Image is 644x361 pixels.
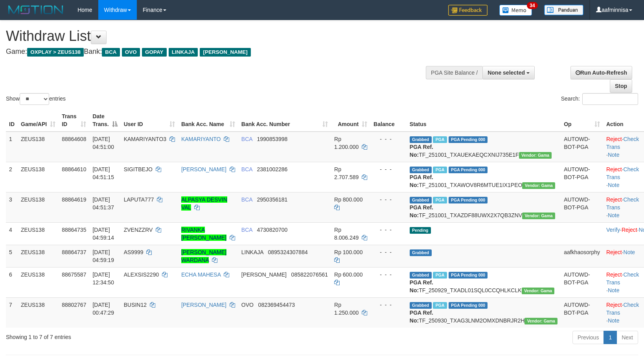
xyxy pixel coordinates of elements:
span: 88864735 [62,227,86,233]
span: [DATE] 12:34:50 [92,271,114,286]
span: Copy 085822076561 to clipboard [291,271,328,278]
span: [DATE] 04:51:00 [92,136,114,150]
td: aafkhaosorphy [561,245,603,267]
span: LINKAJA [241,249,263,255]
div: - - - [374,135,403,143]
span: Vendor URL: https://trx31.1velocity.biz [522,213,555,219]
span: Grabbed [410,167,432,173]
span: PGA Pending [449,136,488,143]
div: - - - [374,248,403,256]
span: BUSIN12 [124,302,147,308]
b: PGA Ref. No: [410,310,433,324]
span: LAPUTA777 [124,196,154,203]
span: Vendor URL: https://trx31.1velocity.biz [519,152,552,159]
span: Marked by aafsreyleap [433,302,447,309]
a: Note [608,317,620,324]
span: BCA [241,227,252,233]
a: [PERSON_NAME] [181,166,226,172]
a: RIVANKA [PERSON_NAME] [181,227,226,241]
b: PGA Ref. No: [410,174,433,188]
span: [DATE] 04:59:14 [92,227,114,241]
span: 88864737 [62,249,86,255]
span: SIGITBEJO [124,166,153,172]
span: BCA [241,136,252,142]
span: BCA [241,196,252,203]
span: Rp 1.250.000 [334,302,359,316]
th: Amount: activate to sort column ascending [331,109,370,132]
td: ZEUS138 [18,267,59,297]
a: 1 [604,331,617,344]
span: 88802767 [62,302,86,308]
a: Reject [606,136,622,142]
span: Copy 2381002286 to clipboard [257,166,287,172]
span: Grabbed [410,302,432,309]
span: Rp 800.000 [334,196,362,203]
a: Reject [622,227,637,233]
div: - - - [374,196,403,203]
span: OVO [122,48,140,57]
a: Note [608,182,620,188]
span: KAMARIYANTO3 [124,136,166,142]
td: TF_251001_TXAWOV8R6MTUE1IX1PEO [407,162,561,192]
span: Copy 082369454473 to clipboard [258,302,295,308]
span: Vendor URL: https://trx31.1velocity.biz [522,288,555,294]
span: 88864608 [62,136,86,142]
select: Showentries [20,93,49,105]
span: Grabbed [410,197,432,203]
span: [DATE] 00:47:29 [92,302,114,316]
img: MOTION_logo.png [6,4,66,16]
a: Reject [606,249,622,255]
td: 7 [6,297,18,328]
span: Copy 0895324307884 to clipboard [268,249,308,255]
a: Note [608,152,620,158]
span: [DATE] 04:51:15 [92,166,114,180]
td: ZEUS138 [18,132,59,162]
a: Next [616,331,638,344]
div: Showing 1 to 7 of 7 entries [6,330,263,341]
a: [PERSON_NAME] [181,302,226,308]
span: Copy 1990853998 to clipboard [257,136,287,142]
td: ZEUS138 [18,162,59,192]
th: Bank Acc. Number: activate to sort column ascending [238,109,331,132]
a: Check Trans [606,136,639,150]
h1: Withdraw List [6,28,421,44]
a: Reject [606,271,622,278]
span: [PERSON_NAME] [241,271,287,278]
span: PGA Pending [449,167,488,173]
b: PGA Ref. No: [410,279,433,293]
div: PGA Site Balance / [426,66,482,79]
a: Verify [606,227,620,233]
a: Check Trans [606,196,639,211]
td: ZEUS138 [18,192,59,222]
a: [PERSON_NAME] WARDANA [181,249,226,263]
td: 2 [6,162,18,192]
th: Status [407,109,561,132]
a: ALPASYA DESVIN VAL [181,196,227,211]
a: Check Trans [606,166,639,180]
span: [DATE] 04:59:19 [92,249,114,263]
td: AUTOWD-BOT-PGA [561,162,603,192]
td: ZEUS138 [18,245,59,267]
a: Reject [606,166,622,172]
td: AUTOWD-BOT-PGA [561,192,603,222]
span: 34 [527,2,537,9]
span: Vendor URL: https://trx31.1velocity.biz [522,182,555,189]
span: 88864610 [62,166,86,172]
a: KAMARIYANTO [181,136,221,142]
a: Previous [572,331,604,344]
span: Rp 1.200.000 [334,136,359,150]
td: 5 [6,245,18,267]
span: OVO [241,302,254,308]
span: BCA [102,48,120,57]
img: Feedback.jpg [448,5,488,16]
td: TF_251001_TXAZDF88UWX2X7QB3ZNV [407,192,561,222]
div: - - - [374,301,403,309]
span: Rp 100.000 [334,249,362,255]
td: 4 [6,222,18,245]
b: PGA Ref. No: [410,204,433,218]
th: User ID: activate to sort column ascending [121,109,178,132]
th: Date Trans.: activate to sort column descending [89,109,120,132]
span: Rp 2.707.589 [334,166,359,180]
span: Vendor URL: https://trx31.1velocity.biz [524,318,558,324]
span: Marked by aaftanly [433,136,447,143]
